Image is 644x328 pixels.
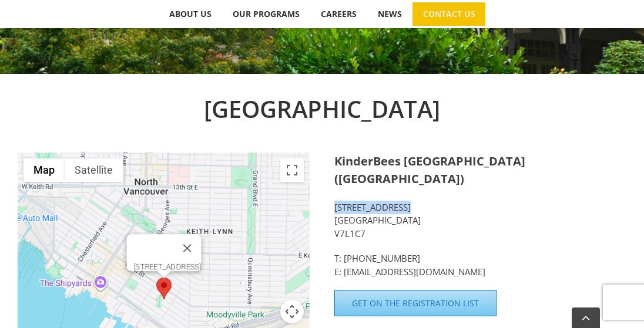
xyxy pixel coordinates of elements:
button: Close [173,234,201,262]
button: Toggle fullscreen view [280,158,304,182]
span: CONTACT US [423,10,475,18]
a: E: [EMAIL_ADDRESS][DOMAIN_NAME] [334,266,485,278]
a: CAREERS [310,2,367,26]
span: ABOUT US [169,10,212,18]
span: OUR PROGRAMS [233,10,300,18]
button: Show satellite imagery [65,158,123,182]
a: Get on the Registration List [334,290,497,316]
button: Map camera controls [280,300,304,323]
button: Show street map [24,158,65,182]
a: T: [PHONE_NUMBER] [334,252,420,264]
span: NEWS [378,10,402,18]
a: ABOUT US [159,2,222,26]
span: Get on the Registration List [352,298,479,308]
a: CONTACT US [412,2,485,26]
span: CAREERS [321,10,357,18]
a: OUR PROGRAMS [222,2,310,26]
div: [STREET_ADDRESS] [133,262,201,271]
a: NEWS [367,2,412,26]
p: [STREET_ADDRESS] [GEOGRAPHIC_DATA] V7L1C7 [334,201,626,241]
h2: [GEOGRAPHIC_DATA] [18,92,626,127]
strong: KinderBees [GEOGRAPHIC_DATA] ([GEOGRAPHIC_DATA]) [334,153,525,187]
